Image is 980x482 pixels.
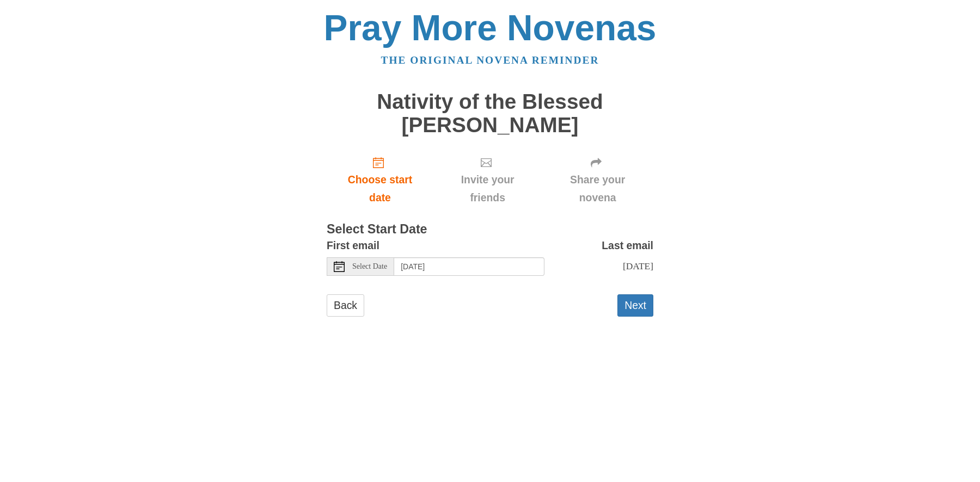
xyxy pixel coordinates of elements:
[327,223,653,237] h3: Select Start Date
[381,54,599,66] a: The original novena reminder
[327,294,364,317] a: Back
[553,171,642,207] span: Share your novena
[542,147,653,212] div: Click "Next" to confirm your start date first.
[327,147,433,212] a: Choose start date
[327,90,653,137] h1: Nativity of the Blessed [PERSON_NAME]
[444,171,531,207] span: Invite your friends
[433,147,542,212] div: Click "Next" to confirm your start date first.
[338,171,422,207] span: Choose start date
[352,263,387,270] span: Select Date
[623,261,653,271] span: [DATE]
[327,237,379,255] label: First email
[324,8,657,48] a: Pray More Novenas
[617,294,653,317] button: Next
[602,237,653,255] label: Last email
